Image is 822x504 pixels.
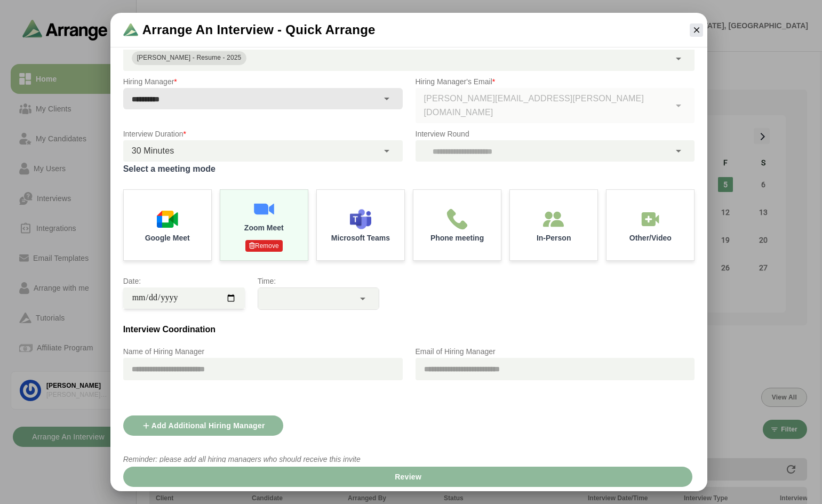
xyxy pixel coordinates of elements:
p: Reminder: please add all hiring managers who should receive this invite [123,453,695,466]
span: Arrange an Interview - Quick Arrange [142,21,376,38]
p: Google Meet [145,234,190,242]
label: Select a meeting mode [123,162,695,177]
span: 30 Minutes [132,144,174,158]
p: Time: [258,275,379,287]
p: Interview Duration [123,127,403,140]
img: In-Person [543,209,564,230]
p: In-Person [537,234,571,242]
p: Zoom Meet [244,224,284,231]
p: Microsoft Teams [331,234,390,242]
p: Hiring Manager's Email [416,75,695,88]
p: Hiring Manager [123,75,403,88]
p: Remove Authentication [245,240,283,252]
img: Microsoft Teams [350,209,371,230]
span: Add Additional Hiring Manager [141,415,265,436]
h3: Interview Coordination [123,323,695,337]
p: Interview Round [416,127,695,140]
p: Name of Hiring Manager [123,345,403,358]
div: [PERSON_NAME] - Resume - 2025 [137,53,242,63]
p: Date: [123,275,245,287]
img: Phone meeting [446,209,468,230]
p: Email of Hiring Manager [416,345,695,358]
img: Zoom Meet [253,198,275,220]
button: Add Additional Hiring Manager [123,415,283,436]
p: Phone meeting [430,234,484,242]
img: Google Meet [157,209,178,230]
img: In-Person [640,209,661,230]
p: Other/Video [629,234,672,242]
